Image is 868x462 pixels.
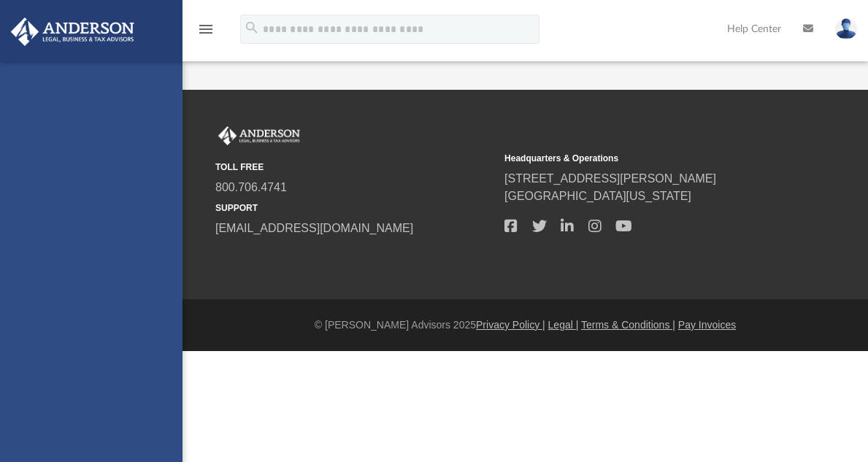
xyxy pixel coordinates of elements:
[215,201,494,215] small: SUPPORT
[504,152,783,165] small: Headquarters & Operations
[244,20,260,36] i: search
[835,18,857,39] img: User Pic
[678,319,736,331] a: Pay Invoices
[476,319,545,331] a: Privacy Policy |
[581,319,675,331] a: Terms & Conditions |
[215,181,287,193] a: 800.706.4741
[548,319,579,331] a: Legal |
[504,172,716,185] a: [STREET_ADDRESS][PERSON_NAME]
[183,317,868,333] div: © [PERSON_NAME] Advisors 2025
[504,190,691,202] a: [GEOGRAPHIC_DATA][US_STATE]
[215,161,494,174] small: TOLL FREE
[7,18,139,46] img: Anderson Advisors Platinum Portal
[197,28,215,38] a: menu
[215,222,413,234] a: [EMAIL_ADDRESS][DOMAIN_NAME]
[215,126,303,145] img: Anderson Advisors Platinum Portal
[197,20,215,38] i: menu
